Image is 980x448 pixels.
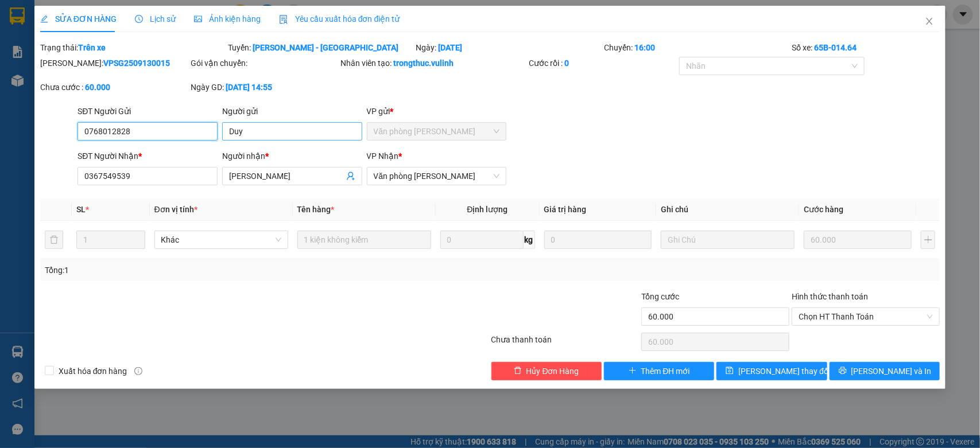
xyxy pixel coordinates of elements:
div: Ngày: [415,41,603,54]
b: [DATE] [439,43,463,52]
span: plus [629,367,637,376]
div: Tổng: 1 [45,264,379,276]
th: Ghi chú [656,198,799,221]
span: user-add [346,172,355,181]
span: picture [194,15,202,23]
button: plus [921,231,935,249]
span: Yêu cầu xuất hóa đơn điện tử [279,14,400,24]
button: printer[PERSON_NAME] và In [830,362,940,380]
div: Người nhận [222,150,362,162]
span: Lịch sử [135,14,176,24]
span: Chọn HT Thanh Toán [799,308,933,325]
b: 60.000 [85,83,110,92]
span: GỬI KHÁCH HÀNG [115,43,231,59]
button: delete [45,231,63,249]
div: Gói vận chuyển: [191,57,339,69]
b: Trên xe [78,43,106,52]
span: Xuất hóa đơn hàng [54,365,132,377]
b: 16:00 [634,43,655,52]
b: 65B-014.64 [814,43,857,52]
span: [PERSON_NAME] và In [851,365,932,377]
button: Close [913,6,946,38]
span: Định lượng [467,205,508,214]
span: [PERSON_NAME] thay đổi [738,365,830,377]
span: Đơn vị tính [154,205,197,214]
span: info-circle [134,367,142,375]
span: SL [76,205,86,214]
span: Ảnh kiện hàng [194,14,261,24]
b: 0 [564,59,569,68]
div: SĐT Người Nhận [78,150,218,162]
button: deleteHủy Đơn Hàng [491,362,602,380]
span: Văn phòng Cao Thắng [374,123,500,140]
b: [PERSON_NAME] - [GEOGRAPHIC_DATA] [253,43,398,52]
div: Chưa thanh toán [490,333,641,353]
span: Khác [161,231,281,248]
button: save[PERSON_NAME] thay đổi [716,362,827,380]
img: icon [279,15,288,24]
input: VD: Bàn, Ghế [297,231,431,249]
div: VP gửi [367,105,507,118]
span: Tổng cước [641,292,679,301]
span: save [726,367,734,376]
b: trongthuc.vulinh [394,59,454,68]
span: E11, Đường số 8, Khu dân cư Nông [GEOGRAPHIC_DATA], Kv.[GEOGRAPHIC_DATA], [GEOGRAPHIC_DATA] [32,20,109,72]
span: SỬA ĐƠN HÀNG [40,14,117,24]
span: printer [839,367,847,376]
div: Tuyến: [227,41,415,54]
span: delete [514,367,522,376]
label: Hình thức thanh toán [792,292,868,301]
span: close [925,17,934,26]
span: Hủy Đơn Hàng [526,365,579,377]
div: Chưa cước : [40,81,188,94]
span: VP Nhận [367,151,399,161]
div: Nhân viên tạo: [341,57,526,69]
img: logo [6,34,30,68]
span: edit [40,15,48,23]
span: kg [524,231,535,249]
span: Cước hàng [804,205,843,214]
span: Thêm ĐH mới [641,365,690,377]
input: 0 [544,231,652,249]
span: Giá trị hàng [544,205,587,214]
span: clock-circle [135,15,143,23]
input: Ghi Chú [661,231,795,249]
b: [DATE] 14:55 [226,83,272,92]
div: [PERSON_NAME]: [40,57,188,69]
input: 0 [804,231,912,249]
button: plusThêm ĐH mới [604,362,714,380]
div: Ngày GD: [191,81,339,94]
span: Văn phòng Vũ Linh [374,167,500,185]
span: 1900 8181 [32,73,66,82]
div: Số xe: [791,41,941,54]
div: SĐT Người Gửi [78,105,218,118]
span: Tên hàng [297,205,335,214]
div: Người gửi [222,105,362,118]
div: Cước rồi : [529,57,677,69]
div: Chuyến: [603,41,791,54]
b: VPSG2509130015 [103,59,170,68]
span: [PERSON_NAME] [32,7,102,18]
div: Trạng thái: [39,41,227,54]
